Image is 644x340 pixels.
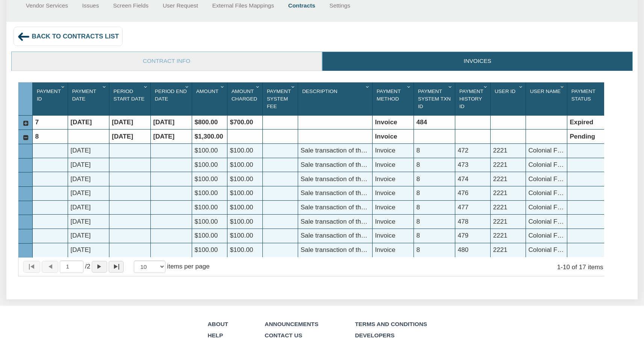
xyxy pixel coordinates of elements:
[482,82,490,90] div: Column Menu
[229,85,262,111] div: Amount Charged Sort None
[491,144,526,158] div: 2221
[227,201,262,215] div: $100.00
[455,229,490,243] div: 479
[561,264,563,271] abbr: through
[167,263,209,270] span: items per page
[415,85,455,112] div: Sort None
[373,201,414,215] div: Invoice
[567,130,609,143] div: Pending
[298,186,372,200] div: Sale transaction of the Note 61461 on [STREET_ADDRESS]
[569,85,609,105] div: Payment Status Sort None
[72,88,96,102] span: Payment Date
[111,85,150,111] div: Period Start Date Sort None
[373,243,414,258] div: Invoice
[414,116,455,130] div: 484
[323,52,633,71] a: Invoices
[68,201,109,215] div: [DATE]
[526,186,567,200] div: Colonial Funding Group
[495,88,516,94] span: User Id
[415,85,455,112] div: Payment System Txn Id Sort None
[373,229,414,243] div: Invoice
[355,321,427,327] a: Terms and Conditions
[414,186,455,200] div: 8
[34,85,68,105] div: Payment Id Sort None
[192,158,227,172] div: $100.00
[373,116,414,130] div: Invoice
[227,243,262,258] div: $100.00
[526,229,567,243] div: Colonial Funding Group
[302,88,338,94] span: Description
[192,130,227,143] div: $1,300.00
[85,263,87,270] abbr: of
[109,130,150,143] div: [DATE]
[571,88,596,102] span: Payment Status
[491,172,526,186] div: 2221
[517,82,525,90] div: Column Menu
[300,85,372,98] div: Description Sort None
[192,243,227,258] div: $100.00
[151,130,192,143] div: [DATE]
[459,88,483,109] span: Payment History Id
[92,261,107,273] button: Page forward
[68,186,109,200] div: [DATE]
[17,30,30,43] img: back_arrow_left_icon.svg
[455,172,490,186] div: 474
[373,130,414,143] div: Invoice
[229,85,262,111] div: Sort None
[364,82,372,90] div: Column Menu
[418,88,451,109] span: Payment System Txn Id
[33,130,68,143] div: 8
[298,158,372,172] div: Sale transaction of the Note 61456 on [STREET_ADDRESS][PERSON_NAME]
[526,201,567,215] div: Colonial Funding Group
[152,85,192,105] div: Period End Date Sort None
[227,144,262,158] div: $100.00
[298,172,372,186] div: Sale transaction of the Note 61457 on [STREET_ADDRESS]
[414,201,455,215] div: 8
[68,243,109,258] div: [DATE]
[373,158,414,172] div: Invoice
[192,144,227,158] div: $100.00
[227,215,262,229] div: $100.00
[491,158,526,172] div: 2221
[192,215,227,229] div: $100.00
[298,144,372,158] div: Sale transaction of the Note 61455 on [STREET_ADDRESS]
[526,144,567,158] div: Colonial Funding Group
[414,243,455,258] div: 8
[111,85,150,111] div: Sort None
[37,88,61,102] span: Payment Id
[457,85,490,112] div: Sort None
[491,243,526,258] div: 2221
[530,88,561,94] span: User Name
[567,116,609,130] div: Expired
[447,82,455,90] div: Column Menu
[414,229,455,243] div: 8
[455,144,490,158] div: 472
[59,82,67,90] div: Column Menu
[68,158,109,172] div: [DATE]
[183,82,191,90] div: Column Menu
[267,88,291,109] span: Payment System Fee
[227,186,262,200] div: $100.00
[70,85,109,105] div: Sort None
[355,332,394,338] a: Developers
[526,172,567,186] div: Colonial Funding Group
[526,158,567,172] div: Colonial Funding Group
[374,85,414,105] div: Sort None
[70,85,109,105] div: Payment Date Sort None
[60,261,83,273] input: Selected page
[194,85,227,104] div: Sort None
[414,144,455,158] div: 8
[208,332,223,338] a: Help
[405,82,413,90] div: Column Menu
[264,85,298,112] div: Sort None
[526,243,567,258] div: Colonial Funding Group
[491,229,526,243] div: 2221
[114,88,145,102] span: Period Start Date
[151,116,192,130] div: [DATE]
[265,321,318,327] a: Announcements
[289,82,297,90] div: Column Menu
[192,116,227,130] div: $800.00
[298,215,372,229] div: Sale transaction of the Note 61465 on [STREET_ADDRESS][PERSON_NAME]
[559,82,567,90] div: Column Menu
